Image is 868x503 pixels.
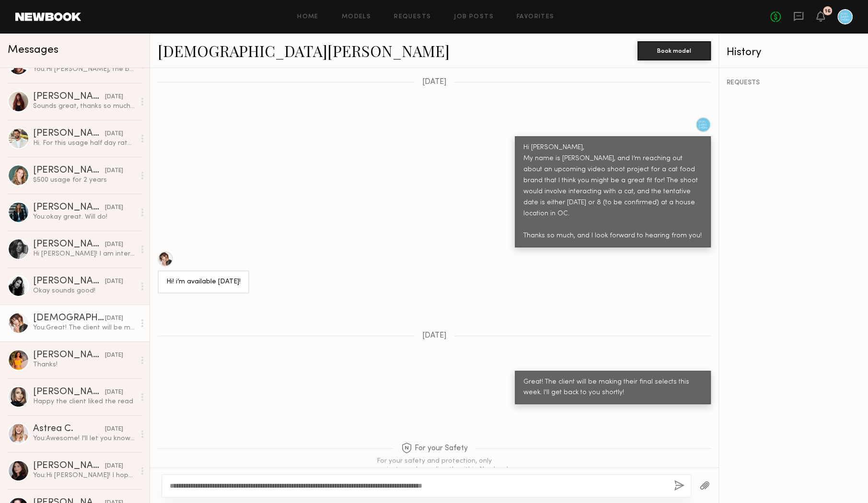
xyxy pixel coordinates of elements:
div: You: okay great. Will do! [33,212,135,222]
a: Requests [394,14,431,20]
div: You: Hi [PERSON_NAME], the brand has decided to go in another direction. We hope to work together... [33,65,135,74]
div: Hi. For this usage half day rate for 4-5 hrs is 800$ [33,139,135,148]
div: $500 usage for 2 years [33,175,135,185]
div: [PERSON_NAME] [33,351,105,360]
div: [PERSON_NAME] [33,129,105,139]
div: Happy the client liked the read [33,397,135,406]
div: [DATE] [105,129,123,139]
a: Models [342,14,371,20]
div: [DATE] [105,93,123,102]
span: For your Safety [401,443,468,455]
span: [DATE] [422,332,447,340]
div: You: Great! The client will be making their final selects this week. I'll get back to you shortly! [33,323,135,332]
div: Hi! i’m available [DATE]! [166,277,241,288]
div: [DATE] [105,388,123,397]
div: [PERSON_NAME] [33,240,105,249]
div: [DATE] [105,314,123,323]
a: Book model [637,46,711,54]
button: Book model [637,41,711,60]
div: REQUESTS [727,80,861,86]
a: [DEMOGRAPHIC_DATA][PERSON_NAME] [158,40,450,61]
div: [DATE] [105,351,123,360]
a: Job Posts [454,14,494,20]
a: Favorites [517,14,555,20]
div: Okay sounds good! [33,286,135,295]
div: Hi [PERSON_NAME]! I am interested in this project! Will this be a UGC shoot? Also, OC is pretty f... [33,249,135,258]
div: For your safety and protection, only communicate and pay directly within Newbook [358,457,511,474]
div: [PERSON_NAME] [33,387,105,397]
div: [DATE] [105,462,123,471]
div: [PERSON_NAME] [33,166,105,175]
div: You: Awesome! I'll let you know once I have final confirmation from the brand :) [33,434,135,443]
div: [PERSON_NAME] [33,203,105,212]
div: Thanks! [33,360,135,369]
div: 16 [825,9,831,14]
div: [PERSON_NAME] [33,92,105,102]
div: [DATE] [105,203,123,212]
div: [DATE] [105,277,123,286]
div: Hi [PERSON_NAME], My name is [PERSON_NAME], and I’m reaching out about an upcoming video shoot pr... [523,142,702,242]
span: [DATE] [422,78,447,86]
div: Sounds great, thanks so much for your consideration! Xx [33,102,135,111]
span: Messages [8,45,58,56]
div: [DATE] [105,425,123,434]
div: [PERSON_NAME] [33,461,105,471]
div: Astrea C. [33,424,105,434]
div: You: Hi [PERSON_NAME]! I hope you're doing well! A client that we represent is looking for UGC vi... [33,471,135,480]
div: [DATE] [105,166,123,175]
div: Great! The client will be making their final selects this week. I'll get back to you shortly! [523,377,702,399]
div: [PERSON_NAME] [33,277,105,286]
div: [DATE] [105,240,123,249]
a: Home [297,14,319,20]
div: History [727,47,861,58]
div: [DEMOGRAPHIC_DATA][PERSON_NAME] [33,314,105,323]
